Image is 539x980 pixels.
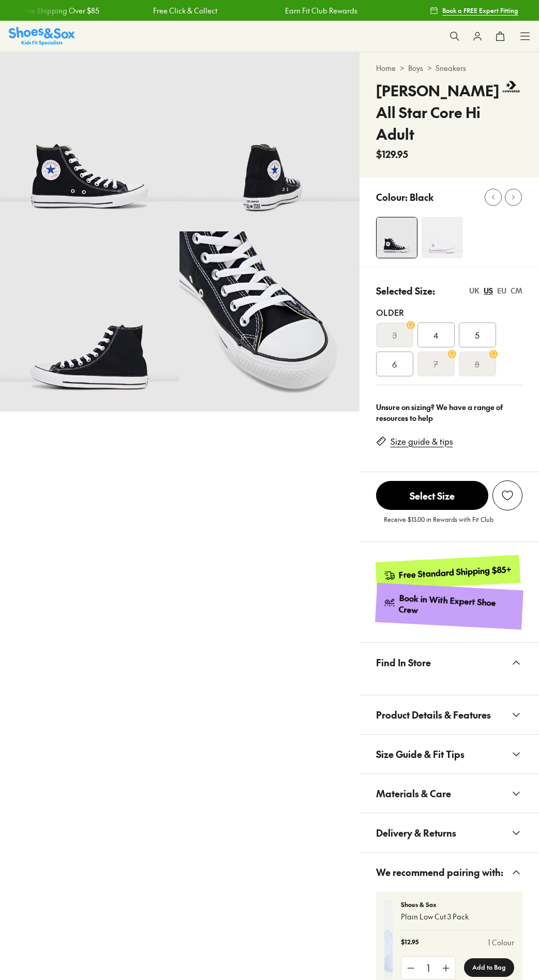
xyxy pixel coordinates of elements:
a: Home [376,63,396,74]
div: > > [376,63,522,74]
span: 6 [392,358,397,370]
img: 4-356389_1 [384,900,393,979]
div: EU [497,285,506,296]
iframe: Find in Store [376,682,522,682]
p: Shoes & Sox [401,900,514,909]
span: Select Size [376,481,488,510]
a: Boys [408,63,423,74]
div: Free Standard Shipping $85+ [398,564,512,581]
s: 8 [475,358,480,370]
div: Older [376,306,522,318]
button: Add to Wishlist [492,480,522,510]
a: Shoes & Sox [9,27,75,45]
h4: [PERSON_NAME] All Star Core Hi Adult [376,80,500,145]
button: Select Size [376,480,488,510]
p: Plain Low Cut 3 Pack [401,911,514,922]
span: We recommend pairing with: [376,857,503,887]
span: Book a FREE Expert Fitting [442,6,518,15]
s: 3 [393,329,397,341]
div: UK [469,285,480,296]
div: US [484,285,493,296]
p: Receive $13.00 in Rewards with Fit Club [384,515,493,533]
p: Colour: [376,190,408,204]
a: 1 Colour [488,937,514,948]
img: 11_1 [422,217,463,258]
div: Unsure on sizing? We have a range of resources to help [376,402,522,423]
p: $12.95 [401,937,418,948]
button: Product Details & Features [360,695,539,734]
p: Selected Size: [376,284,435,298]
button: Add to Bag [464,958,514,977]
span: $129.95 [376,147,408,161]
div: Book in With Expert Shoe Crew [398,592,515,621]
button: Find In Store [360,643,539,682]
img: SNS_Logo_Responsive.svg [9,27,75,45]
img: 11_1 [377,217,417,258]
a: Book a FREE Expert Fitting [430,1,518,20]
a: Free Standard Shipping $85+ [375,555,520,590]
span: Size Guide & Fit Tips [376,739,465,769]
span: Materials & Care [376,778,451,809]
button: Materials & Care [360,774,539,813]
button: Delivery & Returns [360,813,539,852]
a: Sneakers [436,63,466,74]
s: 7 [433,358,438,370]
p: Black [410,190,433,204]
div: CM [511,285,522,296]
button: We recommend pairing with: [360,853,539,891]
img: Vendor logo [500,80,522,94]
a: Free Shipping Over $85 [368,5,446,16]
a: Earn Fit Club Rewards [235,5,308,16]
span: Find In Store [376,647,431,678]
img: 14_1 [179,231,359,411]
a: Size guide & tips [391,436,453,447]
a: Free Click & Collect [103,5,167,16]
a: Book in With Expert Shoe Crew [375,583,523,630]
button: Size Guide & Fit Tips [360,735,539,773]
div: 1 [420,957,437,979]
span: Product Details & Features [376,699,491,730]
span: 5 [475,329,480,341]
span: Delivery & Returns [376,817,456,848]
img: 12_1 [179,52,359,231]
span: 4 [433,329,439,341]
